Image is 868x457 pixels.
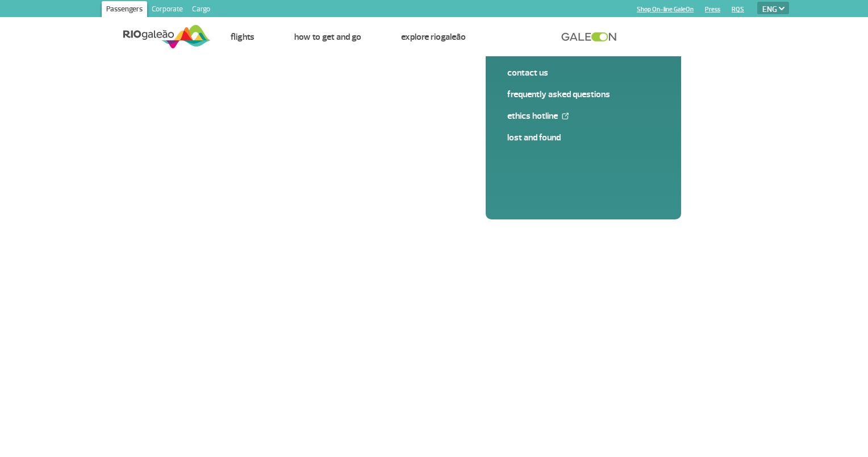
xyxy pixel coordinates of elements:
[507,110,660,122] a: Ethics Hotline
[637,6,694,13] a: Shop On-line GaleOn
[562,113,569,119] img: External Link Icon
[705,6,720,13] a: Press
[294,31,361,43] a: How to get and go
[147,1,187,19] a: Corporate
[507,88,660,101] a: Frequently Asked Questions
[506,31,536,43] a: Contact
[401,31,466,43] a: Explore RIOgaleão
[507,131,660,144] a: Lost and Found
[732,6,744,13] a: RQS
[187,1,215,19] a: Cargo
[231,31,254,43] a: Flights
[102,1,147,19] a: Passengers
[507,67,660,79] a: Contact us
